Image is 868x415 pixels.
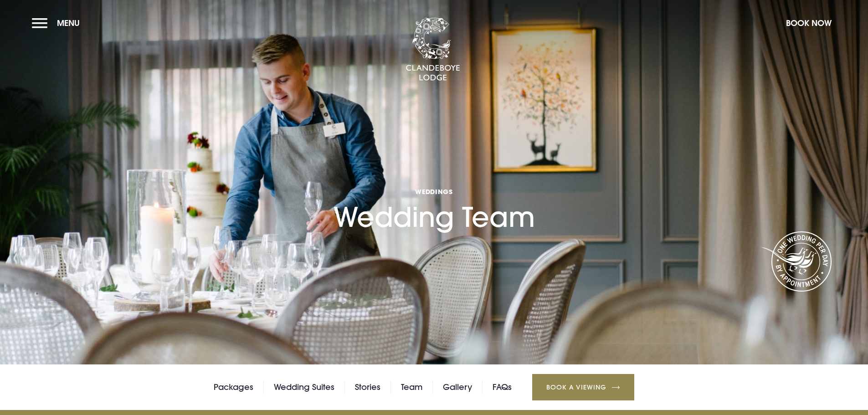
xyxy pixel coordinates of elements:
[32,13,84,33] button: Menu
[443,380,472,394] a: Gallery
[781,13,836,33] button: Book Now
[214,380,253,394] a: Packages
[334,187,535,196] span: Weddings
[493,380,512,394] a: FAQs
[532,374,634,400] a: Book a Viewing
[334,136,535,233] h1: Wedding Team
[406,18,460,82] img: Clandeboye Lodge
[355,380,380,394] a: Stories
[57,18,80,28] span: Menu
[401,380,422,394] a: Team
[274,380,334,394] a: Wedding Suites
